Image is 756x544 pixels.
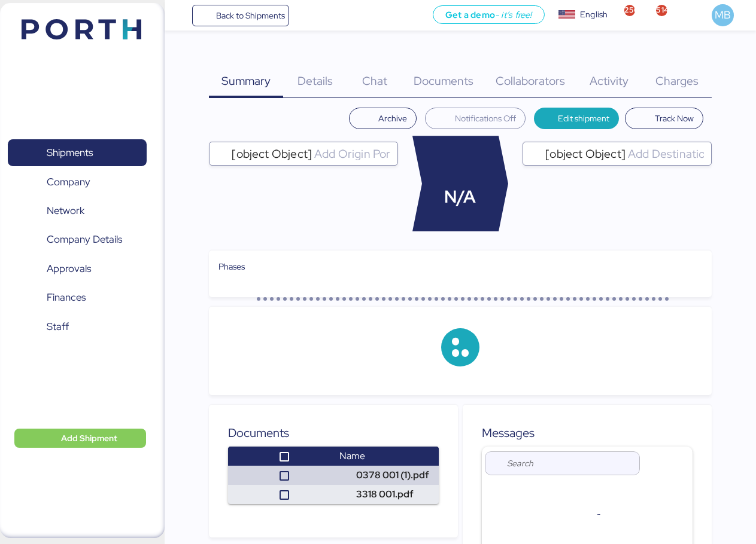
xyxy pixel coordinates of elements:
span: Track Now [655,111,694,126]
span: Company Details [47,231,122,248]
a: Company Details [8,226,147,253]
input: [object Object] [626,146,706,161]
td: 3318 001.pdf [335,485,439,504]
span: Company [47,173,90,191]
span: Back to Shipments [216,8,285,23]
span: Add Shipment [61,431,117,445]
div: Messages [482,424,693,442]
button: Add Shipment [14,429,146,448]
span: Chat [362,73,387,88]
button: Archive [349,108,417,129]
button: Menu [172,5,192,26]
a: Back to Shipments [192,5,290,26]
input: Search [507,451,633,475]
a: Shipments [8,139,147,167]
span: N/A [444,184,476,210]
span: Details [297,73,333,88]
span: Finances [47,289,86,306]
a: Network [8,197,147,225]
span: Edit shipment [558,111,609,126]
span: Summary [221,73,271,88]
span: Name [339,450,365,462]
a: Staff [8,313,147,341]
a: Finances [8,284,147,311]
button: Notifications Off [425,108,526,129]
span: Network [47,202,84,219]
input: [object Object] [312,146,393,161]
span: Collaborators [496,73,565,88]
span: Approvals [47,260,91,277]
div: Documents [228,424,439,442]
div: Phases [218,260,702,273]
button: Track Now [625,108,703,129]
span: Archive [378,111,407,126]
span: [object Object] [232,148,312,159]
span: MB [715,7,731,23]
span: [object Object] [545,148,626,159]
button: Edit shipment [534,108,620,129]
span: Notifications Off [455,111,516,126]
span: Documents [414,73,473,88]
a: Company [8,168,147,195]
span: Activity [590,73,629,88]
div: English [580,8,608,21]
td: 0378 001 (1).pdf [335,466,439,485]
span: Shipments [47,144,93,161]
span: Staff [47,318,69,335]
span: Charges [655,73,699,88]
a: Approvals [8,255,147,283]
